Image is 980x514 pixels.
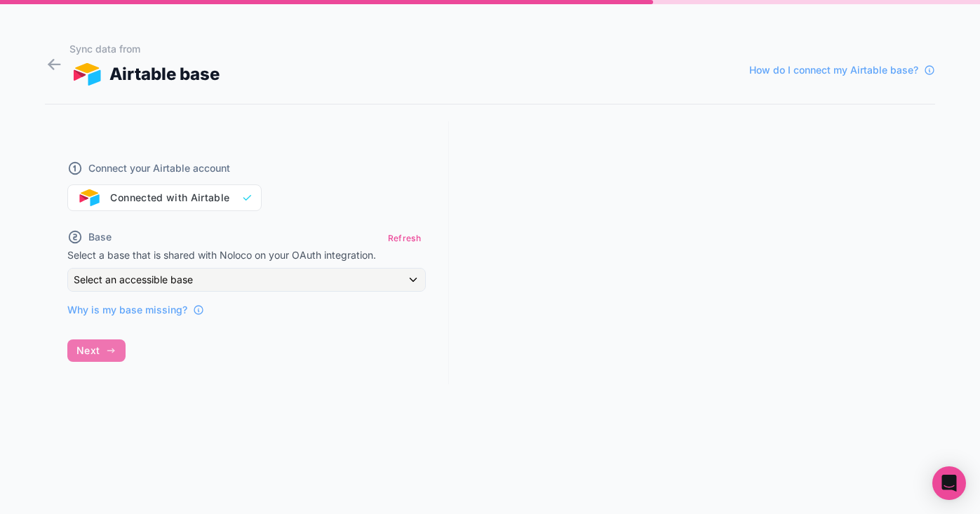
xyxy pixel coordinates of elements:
[67,248,426,262] p: Select a base that is shared with Noloco on your OAuth integration.
[69,62,220,87] div: Airtable base
[69,63,104,86] img: AIRTABLE
[88,161,230,175] span: Connect your Airtable account
[383,228,426,248] button: Refresh
[69,42,220,56] h1: Sync data from
[67,303,187,317] span: Why is my base missing?
[88,230,112,244] span: Base
[749,63,935,77] a: How do I connect my Airtable base?
[67,303,204,317] a: Why is my base missing?
[74,273,193,285] span: Select an accessible base
[67,268,426,292] button: Select an accessible base
[932,466,966,500] div: Open Intercom Messenger
[749,63,918,77] span: How do I connect my Airtable base?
